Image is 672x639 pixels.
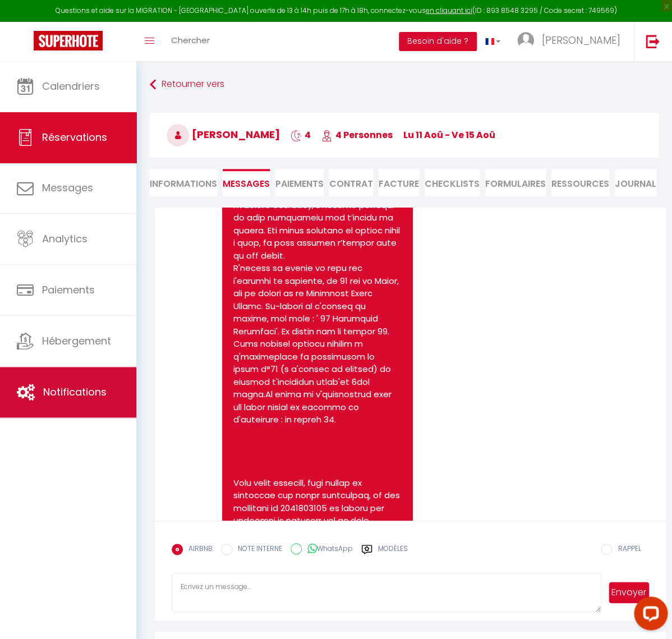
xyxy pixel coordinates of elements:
[42,232,88,246] span: Analytics
[612,544,641,556] label: RAPPEL
[399,32,477,51] button: Besoin d'aide ?
[150,169,217,196] li: Informations
[223,177,270,190] span: Messages
[551,169,609,196] li: Ressources
[609,582,649,603] button: Envoyer
[171,34,210,46] span: Chercher
[42,334,111,348] span: Hébergement
[291,128,311,141] span: 4
[43,385,107,399] span: Notifications
[625,592,672,639] iframe: LiveChat chat widget
[403,128,495,141] span: lu 11 Aoû - ve 15 Aoû
[167,127,280,141] span: [PERSON_NAME]
[615,169,656,196] li: Journal
[485,169,546,196] li: FORMULAIRES
[321,128,393,141] span: 4 Personnes
[183,544,213,556] label: AIRBNB
[329,169,373,196] li: Contrat
[541,33,620,47] span: [PERSON_NAME]
[163,22,218,61] a: Chercher
[646,34,660,48] img: logout
[379,169,419,196] li: Facture
[42,130,107,144] span: Réservations
[517,32,534,49] img: ...
[275,169,324,196] li: Paiements
[42,181,93,195] span: Messages
[378,544,408,563] label: Modèles
[42,79,100,93] span: Calendriers
[302,543,353,555] label: WhatsApp
[425,169,480,196] li: CHECKLISTS
[42,283,95,297] span: Paiements
[232,544,282,556] label: NOTE INTERNE
[426,6,472,15] a: en cliquant ici
[150,75,659,95] a: Retourner vers
[509,22,634,61] a: ... [PERSON_NAME]
[34,31,103,50] img: Super Booking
